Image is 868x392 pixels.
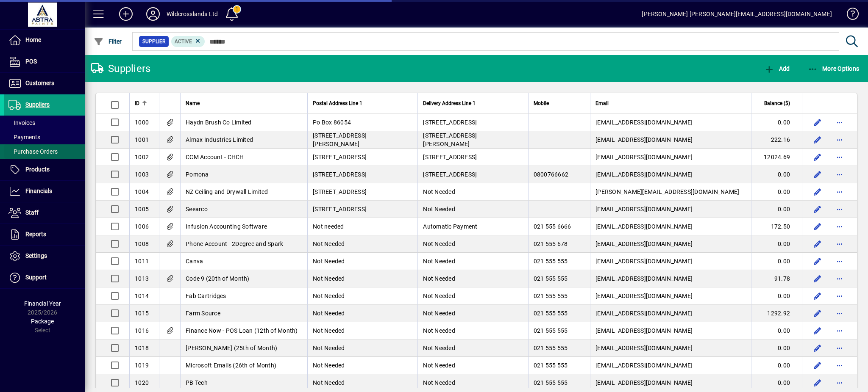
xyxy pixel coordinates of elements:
[751,218,802,235] td: 172.50
[135,310,149,317] span: 1015
[186,99,302,108] div: Name
[186,327,298,334] span: Finance Now - POS Loan (12th of Month)
[8,148,58,155] span: Purchase Orders
[186,223,267,230] span: Infusion Accounting Software
[751,253,802,270] td: 0.00
[25,58,37,65] span: POS
[423,99,476,108] span: Delivery Address Line 1
[423,293,455,299] span: Not Needed
[751,322,802,340] td: 0.00
[313,171,367,178] span: [STREET_ADDRESS]
[186,136,253,143] span: Almax Industries Limited
[313,206,367,213] span: [STREET_ADDRESS]
[25,231,46,237] span: Reports
[833,116,846,129] button: More options
[833,289,846,303] button: More options
[135,240,149,247] span: 1008
[135,327,149,334] span: 1016
[595,258,693,265] span: [EMAIL_ADDRESS][DOMAIN_NAME]
[135,275,149,282] span: 1013
[751,235,802,253] td: 0.00
[811,376,824,389] button: Edit
[764,99,790,108] span: Balance ($)
[534,171,569,178] span: 0800766662
[112,6,139,22] button: Add
[4,73,85,94] a: Customers
[25,209,39,216] span: Staff
[751,270,802,287] td: 91.78
[534,345,568,351] span: 021 555 555
[4,144,85,159] a: Purchase Orders
[751,374,802,392] td: 0.00
[4,224,85,245] a: Reports
[751,183,802,201] td: 0.00
[423,362,455,369] span: Not Needed
[751,131,802,149] td: 222.16
[833,376,846,389] button: More options
[186,206,208,213] span: Seearco
[139,6,167,22] button: Profile
[135,99,154,108] div: ID
[186,188,268,195] span: NZ Ceiling and Drywall Limited
[764,65,790,72] span: Add
[833,306,846,320] button: More options
[751,166,802,183] td: 0.00
[135,99,139,108] span: ID
[313,379,345,386] span: Not Needed
[423,258,455,265] span: Not Needed
[4,202,85,224] a: Staff
[534,362,568,369] span: 021 555 555
[811,359,824,372] button: Edit
[595,293,693,299] span: [EMAIL_ADDRESS][DOMAIN_NAME]
[313,327,345,334] span: Not Needed
[811,341,824,355] button: Edit
[423,240,455,247] span: Not Needed
[833,272,846,285] button: More options
[25,274,47,281] span: Support
[4,246,85,267] a: Settings
[25,36,41,43] span: Home
[811,133,824,146] button: Edit
[142,37,165,46] span: Supplier
[811,272,824,285] button: Edit
[595,275,693,282] span: [EMAIL_ADDRESS][DOMAIN_NAME]
[313,154,367,160] span: [STREET_ADDRESS]
[135,379,149,386] span: 1020
[833,359,846,372] button: More options
[534,310,568,317] span: 021 555 555
[8,119,35,126] span: Invoices
[31,318,54,325] span: Package
[534,99,549,108] span: Mobile
[186,171,209,178] span: Pomona
[833,202,846,216] button: More options
[25,166,50,173] span: Products
[534,240,568,247] span: 021 555 678
[313,345,345,351] span: Not Needed
[24,300,61,307] span: Financial Year
[595,99,746,108] div: Email
[595,188,739,195] span: [PERSON_NAME][EMAIL_ADDRESS][DOMAIN_NAME]
[423,132,477,147] span: [STREET_ADDRESS][PERSON_NAME]
[135,206,149,213] span: 1005
[186,154,244,160] span: CCM Account - CHCH
[534,223,571,230] span: 021 555 6666
[135,293,149,299] span: 1014
[811,324,824,337] button: Edit
[186,119,252,126] span: Haydn Brush Co Limited
[25,188,52,194] span: Financials
[751,149,802,166] td: 12024.69
[595,310,693,317] span: [EMAIL_ADDRESS][DOMAIN_NAME]
[135,188,149,195] span: 1004
[833,220,846,233] button: More options
[423,154,477,160] span: [STREET_ADDRESS]
[595,240,693,247] span: [EMAIL_ADDRESS][DOMAIN_NAME]
[534,258,568,265] span: 021 555 555
[811,202,824,216] button: Edit
[4,51,85,72] a: POS
[751,287,802,305] td: 0.00
[313,188,367,195] span: [STREET_ADDRESS]
[135,119,149,126] span: 1000
[840,2,857,29] a: Knowledge Base
[833,341,846,355] button: More options
[806,61,862,76] button: More Options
